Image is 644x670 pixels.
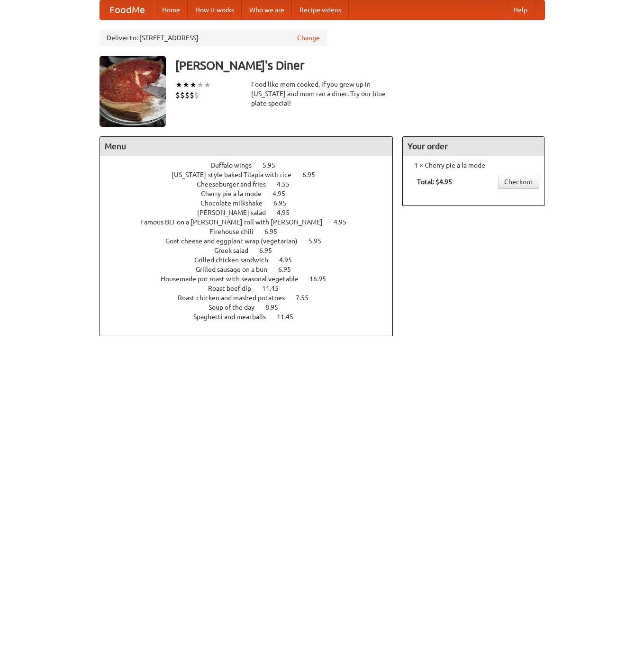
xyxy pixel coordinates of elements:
[309,275,336,283] span: 16.95
[196,266,308,273] a: Grilled sausage on a bun 6.95
[194,256,309,264] a: Grilled chicken sandwich 4.95
[172,171,301,179] span: [US_STATE]-style baked Tilapia with rice
[190,90,194,100] li: $
[140,218,332,226] span: Famous BLT on a [PERSON_NAME] roll with [PERSON_NAME]
[209,304,264,311] span: Soup of the day
[200,199,272,207] span: Chocolate milkshake
[178,294,326,302] a: Roast chicken and mashed potatoes 7.55
[262,285,288,292] span: 11.45
[140,218,364,226] a: Famous BLT on a [PERSON_NAME] roll with [PERSON_NAME] 4.95
[214,247,258,254] span: Greek salad
[273,199,296,207] span: 6.95
[292,0,349,19] a: Recipe videos
[197,180,275,188] span: Cheeseburger and fries
[277,209,299,216] span: 4.95
[100,29,327,46] div: Deliver to: [STREET_ADDRESS]
[165,237,339,245] a: Goat cheese and eggplant wrap (vegetarian) 5.95
[209,304,296,311] a: Soup of the day 8.95
[277,313,303,321] span: 11.45
[297,33,320,43] a: Change
[188,0,242,19] a: How it works
[100,56,166,127] img: angular.jpg
[204,80,211,90] li: ★
[175,56,545,75] h3: [PERSON_NAME]'s Diner
[211,161,293,169] a: Buffalo wings 5.95
[208,285,296,292] a: Roast beef dip 11.45
[100,137,393,156] h4: Menu
[498,175,539,189] a: Checkout
[201,190,303,197] a: Cherry pie a la mode 4.95
[302,171,325,179] span: 6.95
[265,304,288,311] span: 8.95
[175,80,182,90] li: ★
[277,180,299,188] span: 4.55
[190,80,197,90] li: ★
[193,313,275,321] span: Spaghetti and meatballs
[154,0,188,19] a: Home
[263,161,285,169] span: 5.95
[278,266,300,273] span: 6.95
[506,0,535,19] a: Help
[197,180,307,188] a: Cheeseburger and fries 4.55
[279,256,301,264] span: 4.95
[100,0,154,19] a: FoodMe
[214,247,290,254] a: Greek salad 6.95
[403,137,544,156] h4: Your order
[172,171,333,179] a: [US_STATE]-style baked Tilapia with rice 6.95
[161,275,308,283] span: Housemade pot roast with seasonal vegetable
[209,228,263,235] span: Firehouse chili
[161,275,344,283] a: Housemade pot roast with seasonal vegetable 16.95
[308,237,331,245] span: 5.95
[194,90,199,100] li: $
[209,228,295,235] a: Firehouse chili 6.95
[200,199,304,207] a: Chocolate milkshake 6.95
[194,256,278,264] span: Grilled chicken sandwich
[259,247,281,254] span: 6.95
[272,190,295,197] span: 4.95
[334,218,356,226] span: 4.95
[417,178,452,186] b: Total: $4.95
[178,294,294,302] span: Roast chicken and mashed potatoes
[197,209,275,216] span: [PERSON_NAME] salad
[251,80,393,108] div: Food like mom cooked, if you grew up in [US_STATE] and mom ran a diner. Try our blue plate special!
[296,294,318,302] span: 7.55
[165,237,307,245] span: Goat cheese and eggplant wrap (vegetarian)
[264,228,287,235] span: 6.95
[197,80,204,90] li: ★
[211,161,261,169] span: Buffalo wings
[197,209,307,216] a: [PERSON_NAME] salad 4.95
[193,313,311,321] a: Spaghetti and meatballs 11.45
[242,0,292,19] a: Who we are
[196,266,277,273] span: Grilled sausage on a bun
[182,80,190,90] li: ★
[185,90,190,100] li: $
[175,90,180,100] li: $
[180,90,185,100] li: $
[201,190,271,197] span: Cherry pie a la mode
[208,285,261,292] span: Roast beef dip
[408,161,539,170] li: 1 × Cherry pie a la mode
